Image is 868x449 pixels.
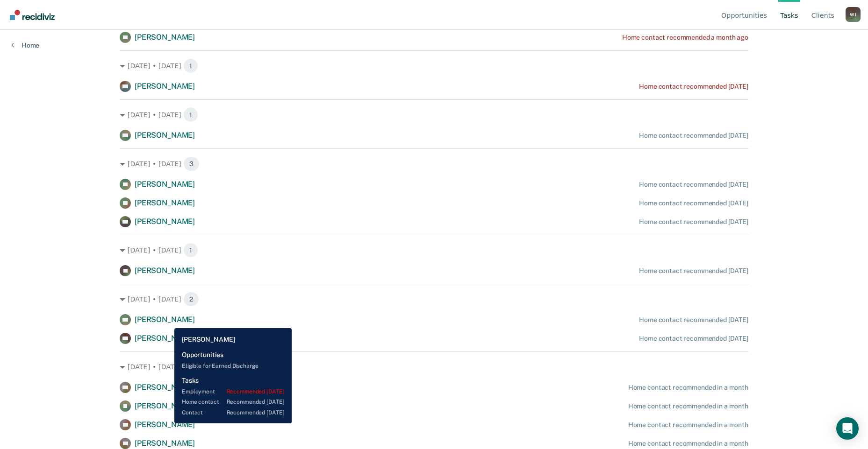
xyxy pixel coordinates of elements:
span: [PERSON_NAME] [135,315,195,324]
div: Home contact recommended [DATE] [639,199,748,207]
div: Home contact recommended [DATE] [639,83,748,91]
div: Home contact recommended [DATE] [639,218,748,226]
img: Recidiviz [10,10,55,20]
button: Profile dropdown button [846,7,861,22]
span: 1 [183,58,198,73]
span: [PERSON_NAME] [135,82,195,91]
span: [PERSON_NAME] [135,33,195,42]
div: Home contact recommended in a month [628,402,748,410]
span: 1 [183,243,198,258]
div: Open Intercom Messenger [836,417,859,440]
div: [DATE] • [DATE] 2 [120,292,748,307]
span: 2 [183,292,199,307]
span: [PERSON_NAME] [135,439,195,448]
span: [PERSON_NAME] [135,401,195,410]
span: [PERSON_NAME] [135,131,195,140]
span: [PERSON_NAME] [135,334,195,343]
div: [DATE] • [DATE] 4 [120,359,748,374]
span: [PERSON_NAME] [135,420,195,429]
div: Home contact recommended a month ago [622,34,748,42]
div: Home contact recommended in a month [628,421,748,429]
span: [PERSON_NAME] [135,266,195,275]
span: 4 [183,359,200,374]
span: 3 [183,156,200,171]
div: Home contact recommended in a month [628,440,748,448]
a: Home [11,41,39,49]
div: [DATE] • [DATE] 1 [120,107,748,122]
div: Home contact recommended [DATE] [639,316,748,324]
span: [PERSON_NAME] [135,180,195,189]
div: Home contact recommended [DATE] [639,181,748,189]
div: [DATE] • [DATE] 1 [120,243,748,258]
span: [PERSON_NAME] [135,198,195,207]
div: Home contact recommended in a month [628,384,748,392]
div: Home contact recommended [DATE] [639,267,748,275]
span: [PERSON_NAME] [135,217,195,226]
span: [PERSON_NAME] [135,383,195,392]
span: 1 [183,107,198,122]
div: W J [846,7,861,22]
div: Home contact recommended [DATE] [639,132,748,140]
div: [DATE] • [DATE] 1 [120,58,748,73]
div: [DATE] • [DATE] 3 [120,156,748,171]
div: Home contact recommended [DATE] [639,335,748,343]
